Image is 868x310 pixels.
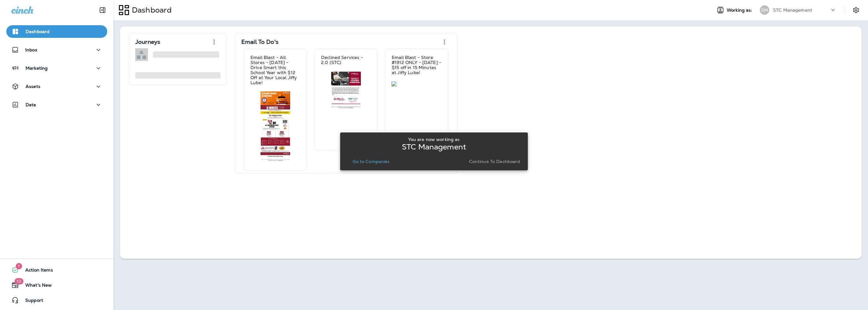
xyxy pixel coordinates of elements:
[26,102,36,107] p: Data
[321,71,371,109] img: 83d9970a-833e-46c5-93fb-2536ed6ceb15.jpg
[250,91,301,161] img: f1546c77-a7b7-4490-8429-1b1937863566.jpg
[6,98,107,111] button: Data
[850,4,862,16] button: Settings
[350,157,392,166] button: Go to Companies
[26,66,48,71] p: Marketing
[19,298,43,305] span: Support
[6,279,107,291] button: 10What's New
[26,29,50,34] p: Dashboard
[19,267,53,275] span: Action Items
[15,278,23,284] span: 10
[19,283,52,290] span: What's New
[408,137,460,142] p: You are now working as
[25,47,37,52] p: Inbox
[353,159,390,164] p: Go to Companies
[241,39,279,45] p: Email To Do's
[727,8,754,13] span: Working as:
[6,294,107,307] button: Support
[129,5,172,15] p: Dashboard
[402,144,466,149] p: STC Management
[135,39,160,45] p: Journeys
[466,157,523,166] button: Continue to Dashboard
[26,84,40,89] p: Assets
[94,4,111,16] button: Collapse Sidebar
[6,80,107,93] button: Assets
[250,55,300,85] p: Email Blast - All Stores - [DATE] - Drive Smart this School Year with $12 Off at Your Local Jiffy...
[321,55,371,65] p: Declined Services - 2.0 (STC)
[6,264,107,276] button: 1Action Items
[469,159,520,164] p: Continue to Dashboard
[773,8,812,13] p: STC Management
[6,25,107,38] button: Dashboard
[6,44,107,56] button: Inbox
[760,5,769,15] div: SM
[6,62,107,74] button: Marketing
[16,263,22,269] span: 1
